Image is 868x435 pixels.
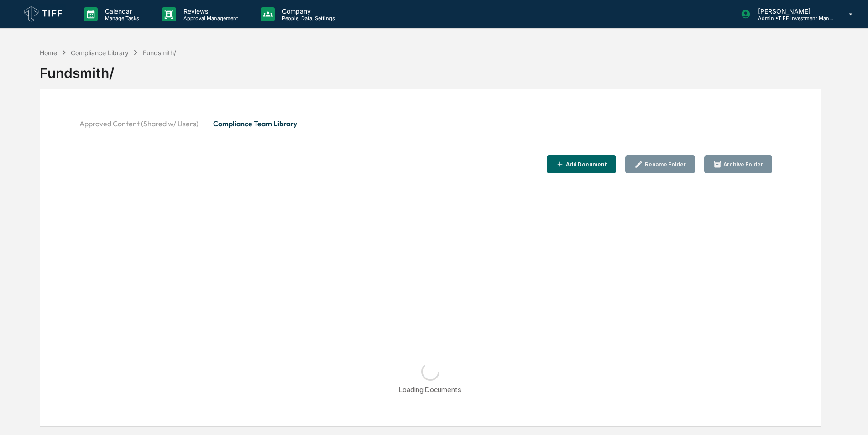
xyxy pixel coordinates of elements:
[564,161,607,168] div: Add Document
[79,113,206,135] button: Approved Content (Shared w/ Users)
[22,4,66,24] img: logo
[704,155,773,173] button: Archive Folder
[40,57,821,81] div: Fundsmith/
[71,49,129,57] div: Compliance Library
[98,15,144,21] p: Manage Tasks
[751,15,836,21] p: Admin • TIFF Investment Management
[143,49,176,57] div: Fundsmith/
[625,155,695,173] button: Rename Folder
[176,7,243,15] p: Reviews
[399,385,461,394] div: Loading Documents
[275,15,340,21] p: People, Data, Settings
[98,7,144,15] p: Calendar
[176,15,243,21] p: Approval Management
[40,49,57,57] div: Home
[206,113,304,135] button: Compliance Team Library
[722,161,763,168] div: Archive Folder
[643,161,686,168] div: Rename Folder
[751,7,836,15] p: [PERSON_NAME]
[275,7,340,15] p: Company
[79,113,782,135] div: secondary tabs example
[547,155,617,173] button: Add Document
